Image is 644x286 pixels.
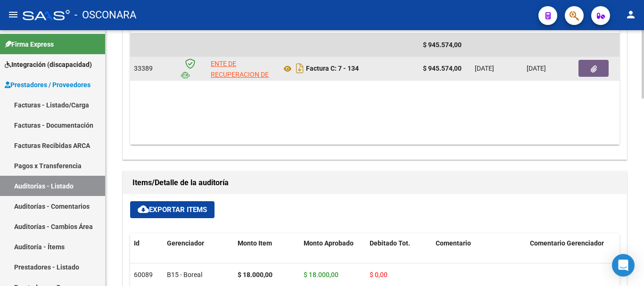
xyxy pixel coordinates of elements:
span: B15 - Boreal [167,271,202,278]
span: $ 0,00 [370,271,388,278]
span: Monto Aprobado [304,239,354,247]
datatable-header-cell: Id [130,233,163,275]
strong: $ 945.574,00 [423,65,462,72]
span: [DATE] [527,65,546,72]
strong: $ 18.000,00 [238,271,272,278]
span: Firma Express [5,39,54,49]
span: [DATE] [475,65,494,72]
span: Gerenciador [167,239,204,247]
span: - OSCONARA [74,5,136,25]
span: Comentario Gerenciador [530,239,604,247]
datatable-header-cell: Debitado Tot. [366,233,432,275]
datatable-header-cell: Comentario Gerenciador [526,233,620,275]
mat-icon: person [625,9,636,20]
datatable-header-cell: Comentario [432,233,526,275]
span: $ 945.574,00 [423,41,462,49]
h1: Items/Detalle de la auditoría [132,175,617,190]
datatable-header-cell: Monto Aprobado [300,233,366,275]
span: ENTE DE RECUPERACION DE FONDOS PARA EL FORTALECIMIENTO DEL SISTEMA DE SALUD DE MENDOZA (REFORSAL)... [211,60,273,132]
span: Comentario [436,239,471,247]
span: $ 18.000,00 [304,271,339,278]
strong: Factura C: 7 - 134 [306,65,359,73]
span: Prestadores / Proveedores [5,80,91,90]
span: Exportar Items [138,205,207,214]
mat-icon: cloud_download [138,204,149,215]
datatable-header-cell: Gerenciador [163,233,234,275]
div: Open Intercom Messenger [612,254,635,277]
span: 33389 [134,65,153,72]
span: Id [134,239,140,247]
datatable-header-cell: Monto Item [234,233,300,275]
button: Exportar Items [130,201,215,218]
span: Monto Item [238,239,272,247]
span: 60089 [134,271,153,278]
i: Descargar documento [294,61,306,76]
span: Debitado Tot. [370,239,410,247]
span: Integración (discapacidad) [5,59,92,70]
mat-icon: menu [8,9,19,20]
